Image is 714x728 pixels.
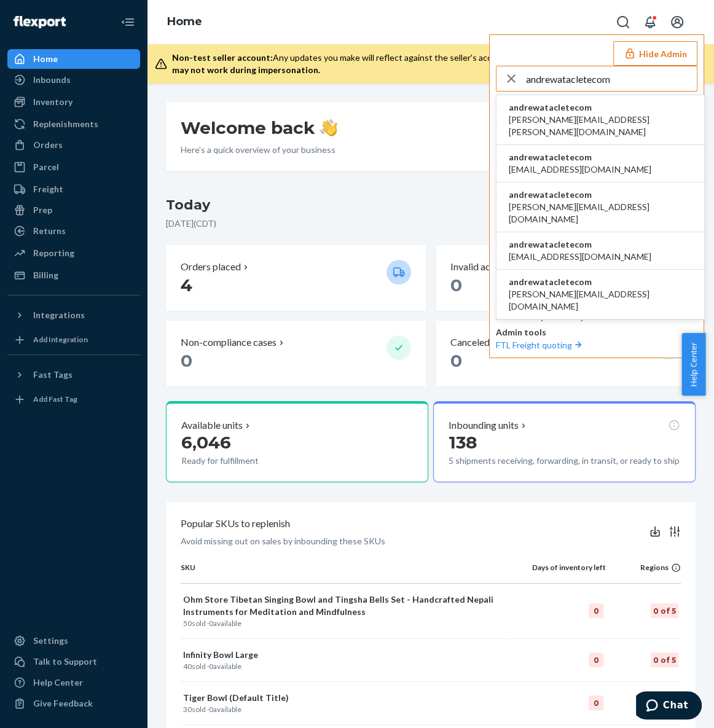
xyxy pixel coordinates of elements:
p: Here’s a quick overview of your business [181,144,337,156]
div: 0 of 5 [651,652,678,667]
p: Popular SKUs to replenish [181,517,290,531]
div: Settings [33,635,68,647]
p: Infinity Bowl Large [183,649,503,661]
span: 6,046 [181,432,231,453]
div: Freight [33,183,63,195]
div: Fast Tags [33,369,73,381]
iframe: Opens a widget where you can chat to one of our agents [636,691,702,722]
div: Replenishments [33,118,98,130]
span: 0 [209,619,213,628]
p: Available units [181,418,243,432]
span: 0 [209,705,213,714]
div: Home [33,53,58,65]
div: Integrations [33,309,85,321]
span: [PERSON_NAME][EMAIL_ADDRESS][DOMAIN_NAME] [509,201,692,225]
img: hand-wave emoji [320,119,337,136]
span: 40 [183,662,192,671]
span: 30 [183,705,192,714]
div: Billing [33,269,58,281]
a: Prep [7,200,140,220]
a: Help Center [7,673,140,692]
p: 5 shipments receiving, forwarding, in transit, or ready to ship [449,455,680,467]
h3: Today [166,195,696,215]
button: Invalid addresses 0 [436,245,696,311]
a: Billing [7,265,140,285]
span: andrewatacletecom [509,151,651,163]
div: Returns [33,225,66,237]
span: 50 [183,619,192,628]
span: andrewatacletecom [509,101,692,114]
span: [PERSON_NAME][EMAIL_ADDRESS][DOMAIN_NAME] [509,288,692,313]
span: 138 [449,432,477,453]
div: 0 [589,652,603,667]
button: Hide Admin [613,41,697,66]
p: sold · available [183,704,503,714]
a: Home [7,49,140,69]
div: Help Center [33,676,83,689]
p: Ready for fulfillment [181,455,336,467]
span: [EMAIL_ADDRESS][DOMAIN_NAME] [509,251,651,263]
div: Talk to Support [33,656,97,668]
span: 0 [181,350,192,371]
div: Add Integration [33,334,88,345]
p: sold · available [183,618,503,628]
p: Admin tools [496,326,697,339]
a: Add Fast Tag [7,389,140,409]
span: 0 [209,662,213,671]
button: Inbounding units1385 shipments receiving, forwarding, in transit, or ready to ship [433,401,696,482]
p: Ohm Store Tibetan Singing Bowl and Tingsha Bells Set - Handcrafted Nepali Instruments for Meditat... [183,593,503,618]
p: Tiger Bowl (Default Title) [183,692,503,704]
button: Give Feedback [7,694,140,713]
a: Orders [7,135,140,155]
span: andrewatacletecom [509,238,651,251]
a: FTL Freight quoting [496,340,584,350]
th: Days of inventory left [506,562,606,583]
th: SKU [181,562,506,583]
button: Fast Tags [7,365,140,385]
img: Flexport logo [14,16,66,28]
button: Integrations [7,305,140,325]
a: Parcel [7,157,140,177]
div: Any updates you make will reflect against the seller's account. [172,52,694,76]
a: Returns [7,221,140,241]
div: Parcel [33,161,59,173]
button: Non-compliance cases 0 [166,321,426,386]
span: 0 [450,350,462,371]
div: Orders [33,139,63,151]
span: andrewatacletecom [509,276,692,288]
span: 0 [450,275,462,296]
button: Open Search Box [611,10,635,34]
p: [DATE] ( CDT ) [166,217,696,230]
span: [EMAIL_ADDRESS][DOMAIN_NAME] [509,163,651,176]
div: Inventory [33,96,73,108]
div: 0 [589,603,603,618]
div: Add Fast Tag [33,394,77,404]
ol: breadcrumbs [157,4,212,40]
button: Orders placed 4 [166,245,426,311]
span: Non-test seller account: [172,52,273,63]
div: Inbounds [33,74,71,86]
h1: Welcome back [181,117,337,139]
span: 4 [181,275,192,296]
span: andrewatacletecom [509,189,692,201]
a: Add Integration [7,330,140,350]
p: Inbounding units [449,418,519,432]
div: Give Feedback [33,697,93,710]
button: Help Center [681,333,705,396]
a: Inbounds [7,70,140,90]
a: Replenishments [7,114,140,134]
button: Close Navigation [116,10,140,34]
div: Reporting [33,247,74,259]
p: Avoid missing out on sales by inbounding these SKUs [181,535,385,547]
div: 0 [589,695,603,710]
span: [PERSON_NAME][EMAIL_ADDRESS][PERSON_NAME][DOMAIN_NAME] [509,114,692,138]
div: 0 of 5 [651,603,678,618]
p: Invalid addresses [450,260,523,274]
button: Canceled orders 0 [436,321,696,386]
a: Reporting [7,243,140,263]
button: Available units6,046Ready for fulfillment [166,401,428,482]
p: Orders placed [181,260,241,274]
a: Settings [7,631,140,651]
div: Regions [606,562,681,573]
